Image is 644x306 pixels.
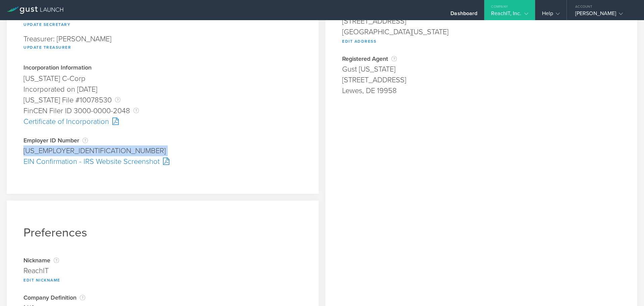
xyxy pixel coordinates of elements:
[23,32,302,55] div: Treasurer: [PERSON_NAME]
[342,27,621,37] div: [GEOGRAPHIC_DATA][US_STATE]
[342,64,621,75] div: Gust [US_STATE]
[23,84,302,95] div: Incorporated on [DATE]
[610,274,644,306] iframe: Chat Widget
[542,10,560,20] div: Help
[342,37,376,45] button: Edit Address
[23,225,302,240] h1: Preferences
[342,85,621,96] div: Lewes, DE 19958
[23,43,71,51] button: Update Treasurer
[575,10,632,20] div: [PERSON_NAME]
[342,75,621,85] div: [STREET_ADDRESS]
[23,9,302,32] div: Secretary: [PERSON_NAME]
[491,10,528,20] div: ReachIT, Inc.
[342,16,621,27] div: [STREET_ADDRESS]
[23,137,302,144] div: Employer ID Number
[23,95,302,105] div: [US_STATE] File #10078530
[23,294,302,301] div: Company Definition
[23,20,70,29] button: Update Secretary
[23,156,302,167] div: EIN Confirmation - IRS Website Screenshot
[23,65,302,72] div: Incorporation Information
[23,105,302,116] div: FinCEN Filer ID 3000-0000-2048
[23,73,302,84] div: [US_STATE] C-Corp
[450,10,477,20] div: Dashboard
[23,257,302,264] div: Nickname
[23,265,302,276] div: ReachIT
[23,145,302,156] div: [US_EMPLOYER_IDENTIFICATION_NUMBER]
[342,55,621,62] div: Registered Agent
[23,116,302,127] div: Certificate of Incorporation
[23,276,60,284] button: Edit Nickname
